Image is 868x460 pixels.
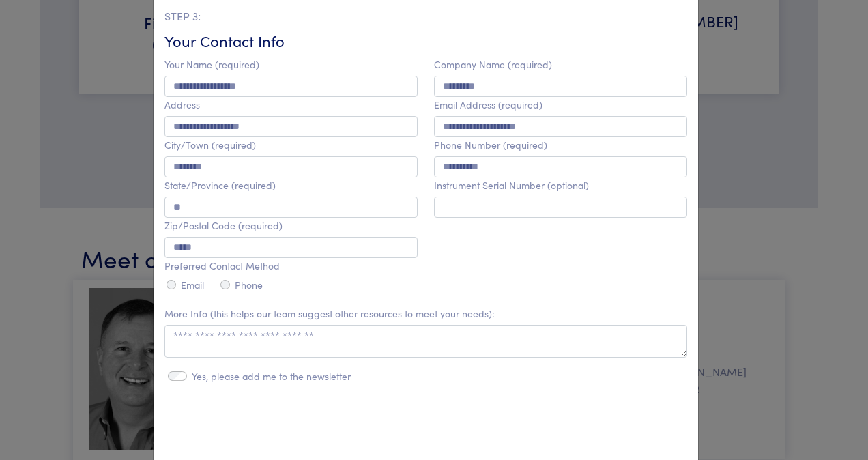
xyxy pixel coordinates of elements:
[192,371,351,382] label: Yes, please add me to the newsletter
[164,260,280,272] label: Preferred Contact Method
[434,99,542,111] label: Email Address (required)
[164,31,687,52] h6: Your Contact Info
[164,59,259,70] label: Your Name (required)
[434,179,589,191] label: Instrument Serial Number (optional)
[164,220,283,231] label: Zip/Postal Code (required)
[164,308,495,319] label: More Info (this helps our team suggest other resources to meet your needs):
[235,279,263,291] label: Phone
[164,99,200,111] label: Address
[164,179,276,191] label: State/Province (required)
[181,279,204,291] label: Email
[434,59,552,70] label: Company Name (required)
[164,139,256,151] label: City/Town (required)
[164,8,687,25] p: STEP 3:
[434,139,547,151] label: Phone Number (required)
